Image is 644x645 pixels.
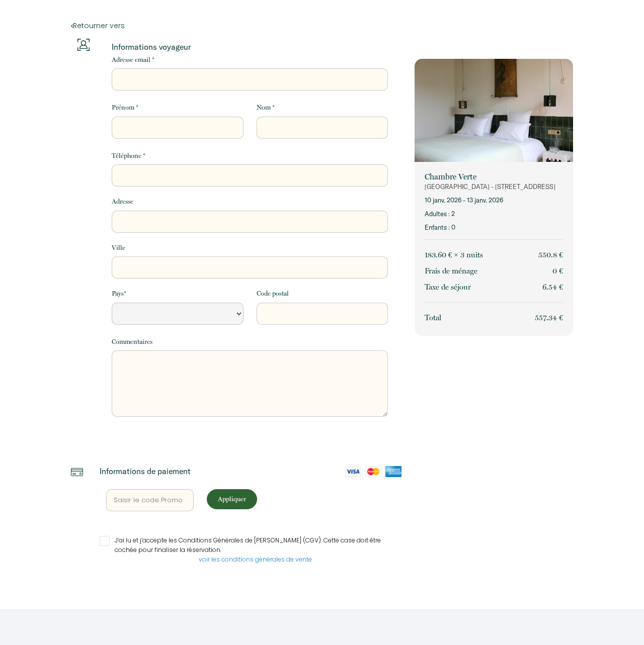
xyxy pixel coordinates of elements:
[112,197,133,207] label: Adresse
[112,243,125,253] label: Ville
[538,249,563,261] p: 550.8 €
[345,466,361,477] img: visa-card
[71,466,83,478] img: credit-card
[425,196,563,205] p: 10 janv. 2026 - 13 janv. 2026
[112,55,154,65] label: Adresse email *
[112,151,145,161] label: Téléphone *
[257,289,289,299] label: Code postal
[542,281,563,293] p: 6.54 €
[425,223,563,232] p: Enfants : 0
[552,265,563,277] p: 0 €
[425,249,483,261] p: 183.60 € × 3 nuit
[100,466,191,476] p: Informations de paiement
[106,489,194,511] input: Saisir le code Promo
[207,489,257,509] button: Appliquer
[112,303,243,325] select: Default select example
[199,555,312,564] a: voir les conditions générales de vente
[425,182,563,192] p: [GEOGRAPHIC_DATA] - [STREET_ADDRESS]
[425,172,563,182] p: Chambre Verte
[385,466,401,477] img: amex
[425,265,477,277] p: Frais de ménage
[112,103,138,113] label: Prénom *
[257,103,275,113] label: Nom *
[425,313,441,322] span: Total
[71,20,573,31] a: Retourner vers
[112,42,388,52] p: Informations voyageur
[425,281,471,293] p: Taxe de séjour
[112,289,126,299] label: Pays
[535,313,563,322] span: 557.34 €
[365,466,381,477] img: mastercard
[77,39,90,51] img: guests-info
[415,59,573,164] img: rental-image
[112,337,152,347] label: Commentaires
[210,494,254,504] p: Appliquer
[425,209,563,219] p: Adultes : 2
[480,250,483,259] span: s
